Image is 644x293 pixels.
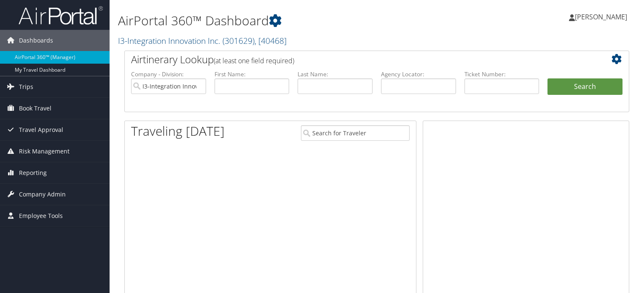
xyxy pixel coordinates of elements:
[19,5,103,25] img: airportal-logo.png
[575,12,627,22] span: [PERSON_NAME]
[301,125,410,141] input: Search for Traveler
[131,70,206,78] label: Company - Division:
[569,4,636,30] a: [PERSON_NAME]
[215,70,290,78] label: First Name:
[19,141,70,162] span: Risk Management
[214,56,294,65] span: (at least one field required)
[118,35,287,46] a: I3-Integration Innovation Inc.
[118,12,463,30] h1: AirPortal 360™ Dashboard
[19,119,63,140] span: Travel Approval
[19,98,51,119] span: Book Travel
[255,35,287,46] span: , [ 40468 ]
[19,30,53,51] span: Dashboards
[19,205,63,226] span: Employee Tools
[19,162,47,183] span: Reporting
[298,70,373,78] label: Last Name:
[464,70,539,78] label: Ticket Number:
[131,52,580,67] h2: Airtinerary Lookup
[19,76,33,97] span: Trips
[19,184,66,205] span: Company Admin
[381,70,456,78] label: Agency Locator:
[131,122,225,140] h1: Traveling [DATE]
[547,78,623,95] button: Search
[223,35,255,46] span: ( 301629 )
